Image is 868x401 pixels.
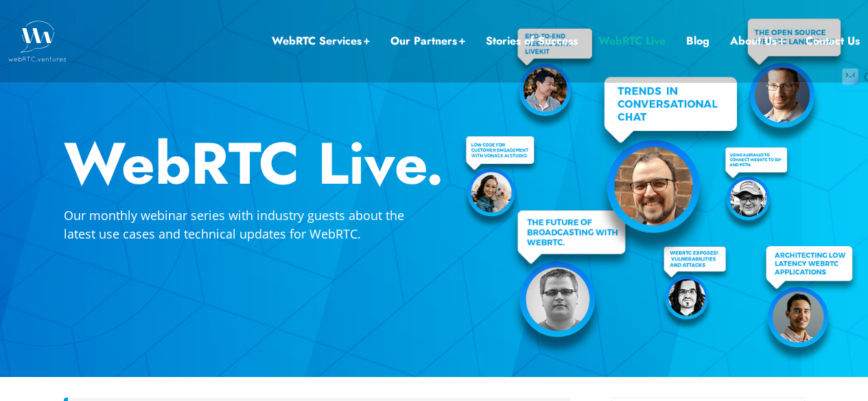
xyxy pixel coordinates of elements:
[390,32,465,50] a: Our Partners
[486,32,578,50] a: Stories of Success
[64,206,434,243] p: Our monthly webinar series with industry guests about the latest use cases and technical updates ...
[730,32,785,50] a: About Us
[272,32,370,50] a: WebRTC Services
[686,32,709,50] a: Blog
[598,32,666,50] a: WebRTC Live
[64,134,805,193] h2: WebRTC Live.
[8,21,67,62] img: WebRTC.ventures
[806,32,860,50] a: Contact Us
